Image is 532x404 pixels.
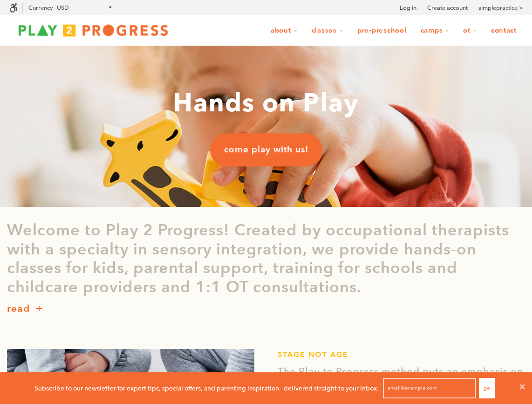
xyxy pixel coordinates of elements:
a: Classes [306,22,349,40]
a: come play with us! [210,133,322,166]
a: About [265,22,304,40]
a: Log in [400,3,416,13]
p: The Play to Progress method puts an emphasis on stage, rather than age. [278,365,525,392]
input: email@example.com [383,378,476,398]
label: Currency [28,4,53,11]
a: Pre-Preschool [351,22,413,40]
p: read [7,301,30,316]
span: come play with us! [224,144,308,156]
a: OT [457,22,483,40]
img: Play2Progress logo [9,21,177,40]
a: Contact [485,22,523,40]
a: Camps [415,22,456,40]
p: Subscribe to our newsletter for expert tips, special offers, and parenting inspiration - delivere... [34,383,379,393]
a: Create account [427,3,468,13]
button: Go [479,378,495,398]
h1: STAGE NOT AGE [278,349,525,360]
p: Welcome to Play 2 Progress! Created by occupational therapists with a specialty in sensory integr... [7,221,525,297]
a: simplepractice > [478,3,523,13]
